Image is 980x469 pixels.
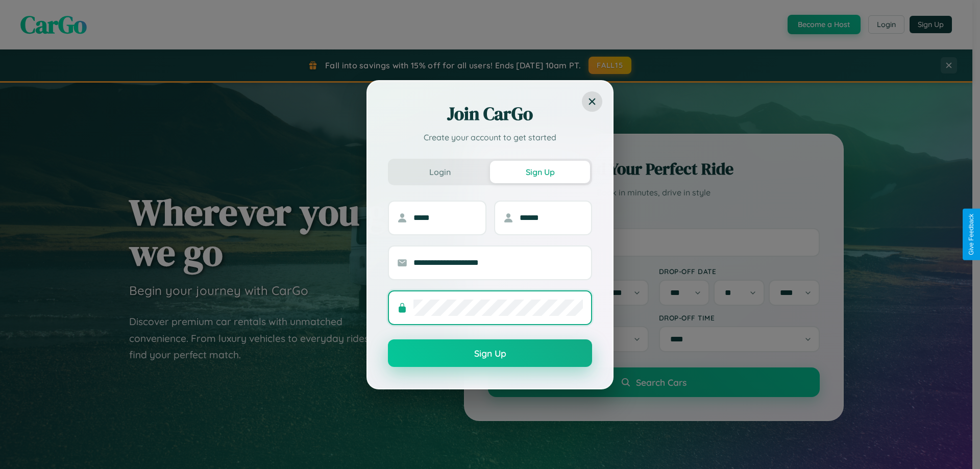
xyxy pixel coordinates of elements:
h2: Join CarGo [388,102,592,126]
button: Login [390,161,490,183]
div: Give Feedback [968,214,975,255]
p: Create your account to get started [388,131,592,143]
button: Sign Up [490,161,590,183]
button: Sign Up [388,339,592,367]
